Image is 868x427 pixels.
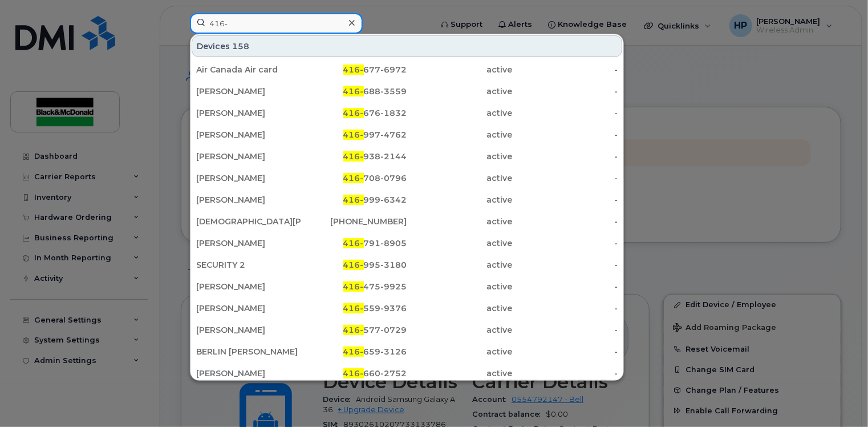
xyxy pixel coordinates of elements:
[407,64,513,75] div: active
[192,35,622,57] div: Devices
[302,194,407,206] div: 999-6342
[302,107,407,119] div: 676-1832
[407,216,513,227] div: active
[512,216,618,227] div: -
[196,303,302,314] div: [PERSON_NAME]
[407,129,513,140] div: active
[407,107,513,119] div: active
[196,237,302,249] div: [PERSON_NAME]
[343,65,364,75] span: 416-
[302,216,407,227] div: [PHONE_NUMBER]
[512,368,618,379] div: -
[196,129,302,140] div: [PERSON_NAME]
[512,194,618,206] div: -
[302,237,407,249] div: 791-8905
[407,86,513,97] div: active
[343,130,364,140] span: 416-
[302,64,407,75] div: 677-6972
[302,324,407,336] div: 577-0729
[343,86,364,96] span: 416-
[196,86,302,97] div: [PERSON_NAME]
[196,324,302,336] div: [PERSON_NAME]
[343,173,364,183] span: 416-
[343,347,364,357] span: 416-
[407,151,513,162] div: active
[302,86,407,97] div: 688-3559
[302,151,407,162] div: 938-2144
[192,341,622,362] a: BERLIN [PERSON_NAME]416-659-3126active-
[192,276,622,297] a: [PERSON_NAME]416-475-9925active-
[512,303,618,314] div: -
[343,151,364,162] span: 416-
[192,255,622,275] a: SECURITY 2416-995-3180active-
[512,237,618,249] div: -
[196,281,302,292] div: [PERSON_NAME]
[407,368,513,379] div: active
[407,324,513,336] div: active
[196,194,302,206] div: [PERSON_NAME]
[407,259,513,271] div: active
[302,259,407,271] div: 995-3180
[512,172,618,184] div: -
[302,303,407,314] div: 559-9376
[192,124,622,145] a: [PERSON_NAME]416-997-4762active-
[512,151,618,162] div: -
[196,346,302,357] div: BERLIN [PERSON_NAME]
[512,281,618,292] div: -
[512,346,618,357] div: -
[192,146,622,167] a: [PERSON_NAME]416-938-2144active-
[192,211,622,232] a: [DEMOGRAPHIC_DATA][PERSON_NAME][PHONE_NUMBER]active-
[407,303,513,314] div: active
[512,107,618,119] div: -
[407,172,513,184] div: active
[192,190,622,210] a: [PERSON_NAME]416-999-6342active-
[192,59,622,80] a: Air Canada Air card416-677-6972active-
[192,363,622,384] a: [PERSON_NAME]416-660-2752active-
[343,108,364,118] span: 416-
[512,259,618,271] div: -
[302,172,407,184] div: 708-0796
[232,41,249,52] span: 158
[192,233,622,253] a: [PERSON_NAME]416-791-8905active-
[343,238,364,248] span: 416-
[302,129,407,140] div: 997-4762
[407,346,513,357] div: active
[407,194,513,206] div: active
[196,107,302,119] div: [PERSON_NAME]
[512,64,618,75] div: -
[512,129,618,140] div: -
[343,281,364,292] span: 416-
[196,151,302,162] div: [PERSON_NAME]
[512,86,618,97] div: -
[192,81,622,102] a: [PERSON_NAME]416-688-3559active-
[192,298,622,319] a: [PERSON_NAME]416-559-9376active-
[302,346,407,357] div: 659-3126
[512,324,618,336] div: -
[407,281,513,292] div: active
[343,303,364,313] span: 416-
[343,195,364,205] span: 416-
[343,368,364,378] span: 416-
[196,64,302,75] div: Air Canada Air card
[196,259,302,271] div: SECURITY 2
[302,368,407,379] div: 660-2752
[196,216,302,227] div: [DEMOGRAPHIC_DATA][PERSON_NAME]
[196,368,302,379] div: [PERSON_NAME]
[343,325,364,335] span: 416-
[343,260,364,270] span: 416-
[192,103,622,123] a: [PERSON_NAME]416-676-1832active-
[196,172,302,184] div: [PERSON_NAME]
[192,320,622,340] a: [PERSON_NAME]416-577-0729active-
[302,281,407,292] div: 475-9925
[407,237,513,249] div: active
[192,168,622,188] a: [PERSON_NAME]416-708-0796active-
